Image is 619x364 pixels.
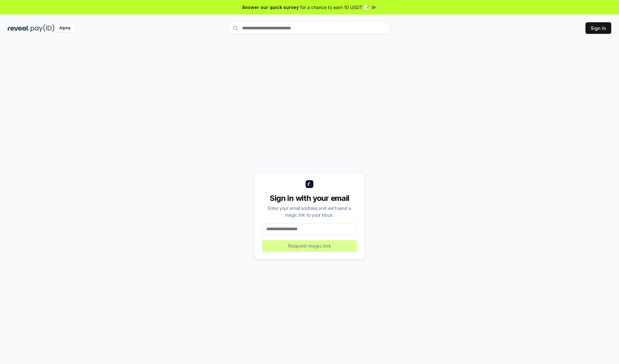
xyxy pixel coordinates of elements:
div: Alpha [56,24,74,32]
img: reveel_dark [8,24,29,32]
img: pay_id [31,24,54,32]
div: Enter your email address and we’ll send a magic link to your inbox. [262,205,357,218]
button: Sign In [585,22,611,34]
img: logo_small [306,180,313,188]
span: Answer our quick survey [242,4,299,11]
div: Sign in with your email [262,193,357,203]
span: for a chance to earn 10 USDT 📝 [300,4,369,11]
